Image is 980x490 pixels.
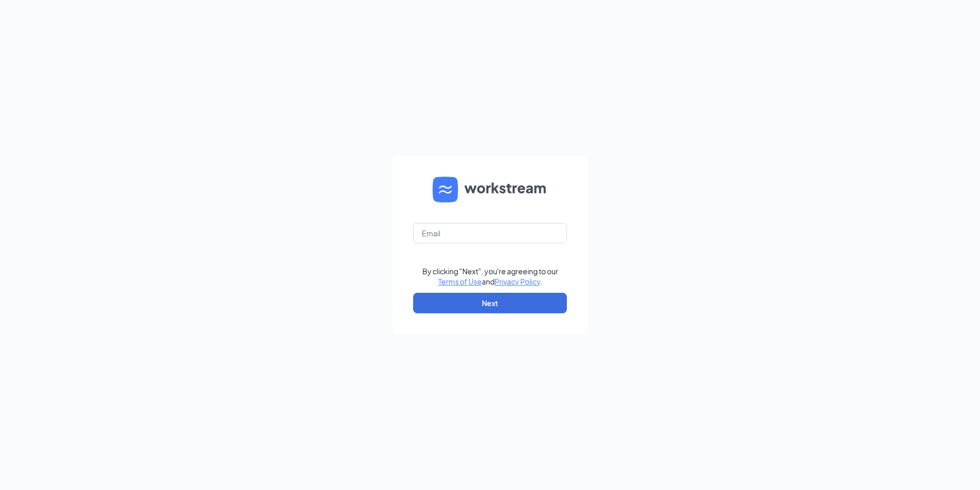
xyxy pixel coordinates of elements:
button: Next [413,293,567,313]
a: Terms of Use [438,277,482,286]
div: By clicking "Next", you're agreeing to our and . [422,266,558,287]
img: WS logo and Workstream text [433,177,547,202]
a: Privacy Policy [495,277,540,286]
input: Email [413,223,567,243]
